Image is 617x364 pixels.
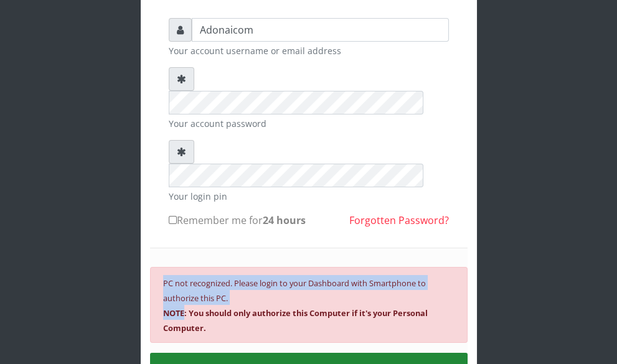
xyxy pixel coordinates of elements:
[169,216,177,224] input: Remember me for24 hours
[163,278,428,334] small: PC not recognized. Please login to your Dashboard with Smartphone to authorize this PC.
[263,213,306,227] b: 24 hours
[163,307,428,334] b: NOTE: You should only authorize this Computer if it's your Personal Computer.
[349,213,449,227] a: Forgotten Password?
[169,190,449,203] small: Your login pin
[169,213,306,228] label: Remember me for
[169,117,449,130] small: Your account password
[169,44,449,57] small: Your account username or email address
[192,18,449,42] input: Username or email address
